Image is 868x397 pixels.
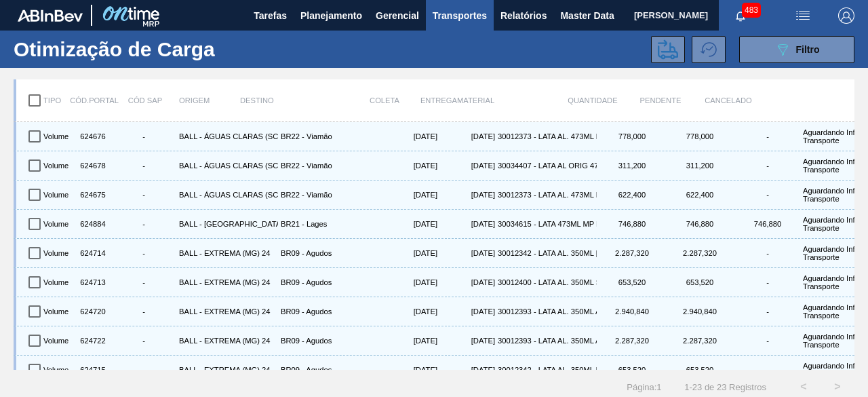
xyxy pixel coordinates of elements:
div: - [111,249,176,257]
div: 30012400 - LATA AL. 350ML SK MP 429 [495,271,597,294]
div: [DATE] [380,271,437,294]
div: - [735,307,800,316]
div: 311,200 [665,154,732,177]
div: - [111,162,176,170]
div: 624714 [75,242,108,265]
div: 2.287,320 [597,242,665,265]
div: [DATE] [380,183,437,206]
div: 778,000 [665,125,732,148]
div: 2.940,840 [597,300,665,323]
div: - [735,191,800,199]
div: BALL - EXTREMA (MG) 24 [176,242,278,265]
div: 30034407 - LATA AL ORIG 473ML BRILHO MULTIPACK [495,154,597,177]
span: 1 - 23 de 23 Registros [682,382,766,392]
span: Transportes [433,7,487,24]
div: Cód SAP [111,86,179,115]
div: - [735,278,800,286]
div: [DATE] [380,125,437,148]
div: 746,880 [665,212,732,235]
div: Destino [240,86,342,115]
div: 624884 [75,212,108,235]
span: Master Data [560,7,614,24]
div: - [735,337,800,345]
div: [DATE] [437,212,495,235]
div: [DATE] [380,329,437,352]
div: BR22 - Viamão [278,154,380,177]
div: BR09 - Agudos [278,271,380,294]
div: BALL - EXTREMA (MG) 24 [176,358,278,381]
div: BR21 - Lages [278,212,380,235]
div: BALL - EXTREMA (MG) 24 [176,271,278,294]
div: 30012373 - LATA AL. 473ML POLAR 429 [495,183,597,206]
div: [DATE] [380,358,437,381]
div: 2.287,320 [597,329,665,352]
div: Pendente [627,86,694,115]
div: Tipo [43,86,77,115]
div: [DATE] [437,329,495,352]
img: Logout [838,7,854,24]
div: - [735,162,800,170]
div: - [111,220,176,228]
div: [DATE] [437,242,495,265]
div: 653,520 [597,358,665,381]
div: Entrega [399,86,457,115]
div: BALL - EXTREMA (MG) 24 [176,329,278,352]
div: BR09 - Agudos [278,329,380,352]
div: BALL - ÁGUAS CLARAS (SC) [176,125,278,148]
span: 483 [742,3,761,18]
div: BALL - ÁGUAS CLARAS (SC) [176,154,278,177]
div: 622,400 [597,183,665,206]
div: 2.287,320 [665,242,732,265]
div: - [111,278,176,286]
div: Volume [41,358,75,381]
div: Volume [41,329,75,352]
div: Origem [179,86,240,115]
div: BR09 - Agudos [278,300,380,323]
div: - [111,191,176,199]
div: 30034615 - LATA 473ML MP BUD ZERO [495,212,597,235]
div: 746,880 [732,212,800,235]
div: [DATE] [437,271,495,294]
div: 2.940,840 [665,300,732,323]
div: Alterar para histórico [692,36,732,63]
div: 778,000 [597,125,665,148]
div: Quantidade [559,86,627,115]
div: BR22 - Viamão [278,183,380,206]
div: [DATE] [437,154,495,177]
div: [DATE] [380,154,437,177]
span: Gerencial [376,7,419,24]
div: 624676 [75,125,108,148]
div: - [111,307,176,316]
div: - [735,132,800,140]
span: Página : 1 [627,382,661,392]
button: Notificações [719,6,762,25]
button: Filtro [739,36,854,63]
div: BR09 - Agudos [278,242,380,265]
div: 653,520 [597,271,665,294]
div: 622,400 [665,183,732,206]
div: 653,520 [665,271,732,294]
div: Material [457,86,559,115]
div: Volume [41,154,75,177]
div: 624713 [75,271,108,294]
div: [DATE] [437,125,495,148]
div: 624715 [75,358,108,381]
div: [DATE] [437,183,495,206]
div: - [111,132,176,140]
div: 624675 [75,183,108,206]
div: 746,880 [597,212,665,235]
div: BALL - EXTREMA (MG) 24 [176,300,278,323]
img: TNhmsLtSVTkK8tSr43FrP2fwEKptu5GPRR3wAAAABJRU5ErkJggg== [18,10,83,22]
div: [DATE] [437,300,495,323]
div: [DATE] [437,358,495,381]
div: 2.287,320 [665,329,732,352]
div: 624678 [75,154,108,177]
div: - [111,366,176,374]
div: 30012342 - LATA AL. 350ML BC 429 [495,358,597,381]
div: 653,520 [665,358,732,381]
div: [DATE] [380,212,437,235]
div: - [735,366,800,374]
span: Relatórios [500,7,547,24]
div: 311,200 [597,154,665,177]
div: 624722 [75,329,108,352]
